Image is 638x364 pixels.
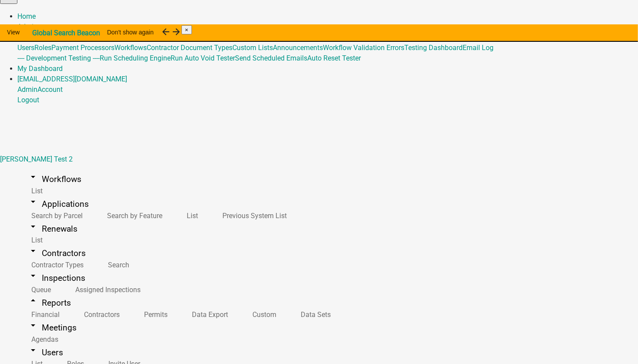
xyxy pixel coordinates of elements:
[28,320,38,330] i: arrow_drop_down
[61,280,151,299] a: Assigned Inspections
[307,54,361,62] a: Auto Reset Tester
[94,256,140,274] a: Search
[17,44,34,52] a: Users
[235,54,307,62] a: Send Scheduled Emails
[28,172,38,182] i: arrow_drop_down
[273,44,323,52] a: Announcements
[28,345,38,355] i: arrow_drop_down
[17,96,39,104] a: Logout
[404,44,463,52] a: Testing Dashboard
[232,44,273,52] a: Custom Lists
[17,219,88,239] a: arrow_drop_downRenewals
[17,293,81,313] a: arrow_drop_upReports
[28,295,38,306] i: arrow_drop_up
[323,44,404,52] a: Workflow Validation Errors
[17,243,96,263] a: arrow_drop_downContractors
[17,206,93,225] a: Search by Parcel
[171,54,235,62] a: Run Auto Void Tester
[28,270,38,281] i: arrow_drop_down
[178,305,238,324] a: Data Export
[17,23,37,31] a: Admin
[17,64,63,73] a: My Dashboard
[17,12,36,20] a: Home
[17,330,69,349] a: Agendas
[100,24,161,40] button: Don't show again
[32,29,100,37] strong: Global Search Beacon
[238,305,287,324] a: Custom
[17,194,99,214] a: arrow_drop_downApplications
[287,305,341,324] a: Data Sets
[70,305,130,324] a: Contractors
[100,54,171,62] a: Run Scheduling Engine
[17,43,638,64] div: Global487
[114,44,147,52] a: Workflows
[28,221,38,232] i: arrow_drop_down
[147,44,232,52] a: Contractor Document Types
[171,27,181,37] i: arrow_forward
[17,305,70,324] a: Financial
[93,206,173,225] a: Search by Feature
[17,169,92,189] a: arrow_drop_downWorkflows
[463,44,494,52] a: Email Log
[17,182,53,200] a: List
[17,256,94,274] a: Contractor Types
[161,27,171,37] i: arrow_back
[28,196,38,207] i: arrow_drop_down
[181,25,192,34] button: Close
[17,342,74,363] a: arrow_drop_downUsers
[17,317,87,338] a: arrow_drop_downMeetings
[34,44,51,52] a: Roles
[51,44,114,52] a: Payment Processors
[17,268,96,288] a: arrow_drop_downInspections
[173,206,208,225] a: List
[17,280,61,299] a: Queue
[17,54,100,62] a: ---- Development Testing ----
[208,206,297,225] a: Previous System List
[37,85,63,94] a: Account
[17,85,37,94] a: Admin
[185,27,188,33] span: ×
[17,75,127,83] a: [EMAIL_ADDRESS][DOMAIN_NAME]
[17,231,53,249] a: List
[28,246,38,256] i: arrow_drop_down
[17,84,638,105] div: [EMAIL_ADDRESS][DOMAIN_NAME]
[130,305,178,324] a: Permits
